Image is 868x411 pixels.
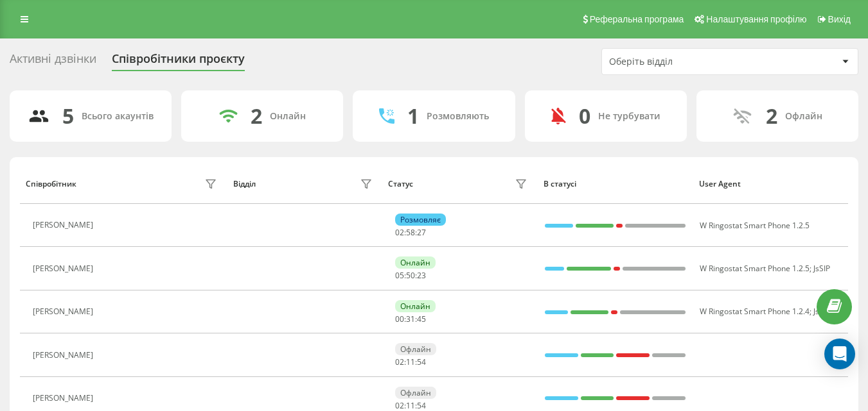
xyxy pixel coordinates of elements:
div: [PERSON_NAME] [33,307,96,316]
span: 11 [406,400,415,411]
div: 1 [407,104,419,128]
div: Онлайн [270,111,306,122]
span: 58 [406,227,415,238]
div: : : [395,271,426,280]
div: Співробітник [26,180,76,189]
span: 05 [395,270,404,281]
div: Офлайн [785,111,822,122]
div: Активні дзвінки [10,52,96,72]
div: [PERSON_NAME] [33,351,96,360]
div: : : [395,358,426,367]
div: Співробітники проєкту [112,52,245,72]
div: Статус [388,180,413,189]
div: 2 [766,104,777,128]
div: Open Intercom Messenger [824,339,855,369]
div: Розмовляє [395,214,446,226]
div: Оберіть відділ [609,56,763,67]
div: [PERSON_NAME] [33,264,96,273]
div: В статусі [544,180,687,189]
div: : : [395,315,426,324]
span: 23 [417,270,426,281]
div: 5 [62,104,74,128]
span: Реферальна програма [590,14,684,24]
div: : : [395,228,426,237]
div: Розмовляють [427,111,489,122]
span: 00 [395,314,404,324]
span: JsSIP [813,263,830,274]
div: 2 [251,104,262,128]
span: Вихід [828,14,851,24]
div: Онлайн [395,256,436,269]
span: 02 [395,227,404,238]
span: W Ringostat Smart Phone 1.2.5 [700,220,810,231]
span: W Ringostat Smart Phone 1.2.4 [700,306,810,317]
div: User Agent [699,180,842,189]
span: 27 [417,227,426,238]
span: 45 [417,314,426,324]
div: Всього акаунтів [82,111,154,122]
div: : : [395,401,426,410]
div: Офлайн [395,387,436,399]
div: [PERSON_NAME] [33,221,96,230]
div: 0 [579,104,590,128]
span: Налаштування профілю [706,14,806,24]
span: 02 [395,356,404,367]
div: Онлайн [395,300,436,312]
div: Офлайн [395,343,436,355]
span: 11 [406,356,415,367]
span: 50 [406,270,415,281]
span: 54 [417,400,426,411]
div: [PERSON_NAME] [33,394,96,403]
span: JsSIP [813,306,830,317]
div: Відділ [233,180,256,189]
span: 02 [395,400,404,411]
span: 31 [406,314,415,324]
span: W Ringostat Smart Phone 1.2.5 [700,263,810,274]
div: Не турбувати [598,111,660,122]
span: 54 [417,356,426,367]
